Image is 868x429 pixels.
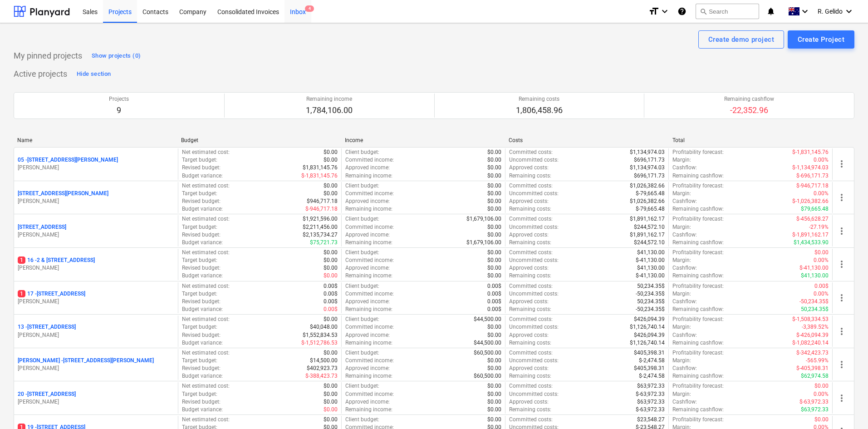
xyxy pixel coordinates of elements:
p: $244,572.10 [634,223,665,231]
p: Target budget : [182,323,217,331]
p: $-388,423.73 [305,372,338,380]
p: Uncommitted costs : [509,256,559,264]
p: Remaining costs : [509,205,551,213]
p: Cashflow : [672,264,697,272]
p: Margin : [672,290,691,298]
p: Profitability forecast : [672,182,724,190]
p: Committed costs : [509,282,553,290]
p: $0.00 [487,197,501,205]
p: $14,500.00 [310,357,338,365]
p: 0.00$ [487,306,501,313]
p: Margin : [672,190,691,197]
p: Committed costs : [509,182,553,190]
p: $0.00 [324,249,338,256]
p: Net estimated cost : [182,215,230,223]
p: Revised budget : [182,365,221,372]
p: Margin : [672,357,691,365]
p: Approved income : [345,197,390,205]
span: more_vert [836,259,847,270]
p: Committed income : [345,256,394,264]
p: Projects [109,95,129,103]
p: $0.00 [487,172,501,180]
div: [STREET_ADDRESS][PERSON_NAME][PERSON_NAME] [18,190,174,205]
p: 0.00% [814,156,829,164]
p: Budget variance : [182,372,223,380]
p: [PERSON_NAME] [18,197,174,205]
p: $-405,398.31 [796,365,829,372]
p: 17 - [STREET_ADDRESS] [18,290,85,298]
p: $44,500.00 [474,339,501,347]
p: Net estimated cost : [182,249,230,256]
p: Net estimated cost : [182,148,230,156]
p: $60,500.00 [474,372,501,380]
p: Net estimated cost : [182,182,230,190]
p: $426,094.39 [634,316,665,323]
p: $60,500.00 [474,349,501,357]
div: Create Project [798,34,844,45]
p: Approved income : [345,298,390,306]
p: $1,134,974.03 [630,164,665,172]
p: $0.00 [324,256,338,264]
p: $0.00 [487,231,501,239]
span: 4 [305,5,314,12]
p: $0.00 [487,256,501,264]
p: $-1,512,786.53 [301,339,338,347]
p: Remaining costs : [509,172,551,180]
p: Margin : [672,323,691,331]
p: Cashflow : [672,197,697,205]
p: Client budget : [345,215,379,223]
p: Committed income : [345,156,394,164]
p: Approved income : [345,365,390,372]
span: R. Gelido [818,8,843,15]
p: Remaining income : [345,306,392,313]
p: $1,891,162.17 [630,215,665,223]
p: $1,552,834.53 [303,331,338,339]
p: $0.00 [487,205,501,213]
p: Remaining cashflow : [672,272,724,280]
p: Approved costs : [509,298,549,306]
p: Committed costs : [509,249,553,256]
p: $-1,891,162.17 [792,231,829,239]
p: 0.00$ [814,282,829,290]
p: Remaining costs : [509,306,551,313]
p: 05 - [STREET_ADDRESS][PERSON_NAME] [18,156,118,164]
p: Committed costs : [509,148,553,156]
p: Profitability forecast : [672,215,724,223]
p: Profitability forecast : [672,349,724,357]
p: 0.00% [814,256,829,264]
p: $1,921,596.00 [303,215,338,223]
p: 0.00$ [324,282,338,290]
button: Create Project [788,30,854,49]
p: Committed costs : [509,349,553,357]
p: [STREET_ADDRESS][PERSON_NAME] [18,190,108,197]
p: $1,134,974.03 [630,148,665,156]
button: Create demo project [698,30,784,49]
span: 1 [18,256,25,264]
p: $1,126,740.14 [630,323,665,331]
p: Budget variance : [182,205,223,213]
p: [PERSON_NAME] [18,298,174,306]
p: Committed income : [345,290,394,298]
span: 1 [18,290,25,297]
p: Margin : [672,223,691,231]
p: Revised budget : [182,331,221,339]
p: Cashflow : [672,164,697,172]
div: Name [17,137,174,143]
p: Client budget : [345,349,379,357]
p: $0.00 [487,164,501,172]
span: search [700,8,707,15]
p: Target budget : [182,290,217,298]
p: 0.00% [814,290,829,298]
p: 20 - [STREET_ADDRESS] [18,390,76,398]
p: Revised budget : [182,231,221,239]
p: $1,891,162.17 [630,231,665,239]
p: Remaining cashflow : [672,372,724,380]
p: $0.00 [487,272,501,280]
i: keyboard_arrow_down [843,6,854,17]
p: $1,831,145.76 [303,164,338,172]
p: Remaining income : [345,239,392,247]
p: Client budget : [345,148,379,156]
div: Budget [181,137,338,143]
p: Budget variance : [182,306,223,313]
p: [PERSON_NAME] - [STREET_ADDRESS][PERSON_NAME] [18,357,154,365]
